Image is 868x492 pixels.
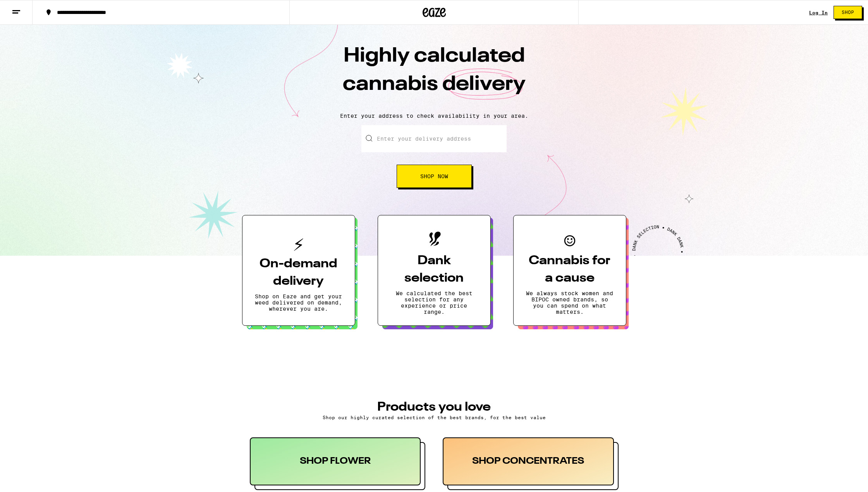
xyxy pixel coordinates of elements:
[834,6,862,19] button: Shop
[378,215,491,326] button: Dank selectionWe calculated the best selection for any experience or price range.
[526,252,614,287] h3: Cannabis for a cause
[250,437,426,490] button: SHOP FLOWER
[250,415,619,420] p: Shop our highly curated selection of the best brands, for the best value
[361,125,507,152] input: Enter your delivery address
[420,174,448,179] span: Shop Now
[8,113,860,119] p: Enter your address to check availability in your area.
[250,401,619,413] h3: PRODUCTS YOU LOVE
[842,10,854,15] span: Shop
[255,293,342,312] p: Shop on Eaze and get your weed delivered on demand, wherever you are.
[299,42,570,107] h1: Highly calculated cannabis delivery
[443,437,619,490] button: SHOP CONCENTRATES
[526,290,614,315] p: We always stock women and BIPOC owned brands, so you can spend on what matters.
[255,255,342,290] h3: On-demand delivery
[443,437,614,485] div: SHOP CONCENTRATES
[397,165,472,188] button: Shop Now
[390,290,478,315] p: We calculated the best selection for any experience or price range.
[242,215,355,326] button: On-demand deliveryShop on Eaze and get your weed delivered on demand, wherever you are.
[828,6,868,19] a: Shop
[809,10,828,15] a: Log In
[513,215,626,326] button: Cannabis for a causeWe always stock women and BIPOC owned brands, so you can spend on what matters.
[390,252,478,287] h3: Dank selection
[250,437,421,485] div: SHOP FLOWER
